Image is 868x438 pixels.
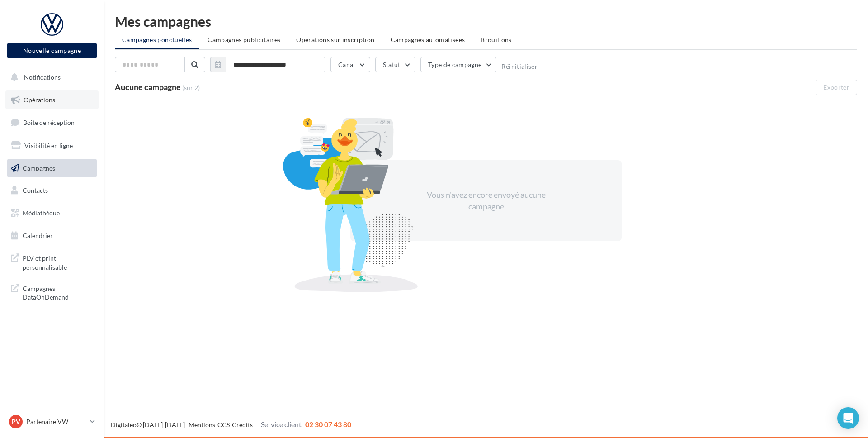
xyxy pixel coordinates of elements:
[115,82,181,92] span: Aucune campagne
[5,226,99,245] a: Calendrier
[182,83,200,92] span: (sur 2)
[217,421,230,428] a: CGS
[24,96,55,104] span: Opérations
[208,36,280,43] span: Campagnes publicitaires
[23,119,75,126] span: Boîte de réception
[111,421,137,428] a: Digitaleo
[5,136,99,155] a: Visibilité en ligne
[330,57,370,72] button: Canal
[111,421,351,428] span: © [DATE]-[DATE] - - -
[23,252,93,271] span: PLV et print personnalisable
[305,420,351,428] span: 02 30 07 43 80
[5,68,95,87] button: Notifications
[24,73,61,81] span: Notifications
[420,57,497,72] button: Type de campagne
[5,113,99,132] a: Boîte de réception
[501,63,538,70] button: Réinitialiser
[23,282,93,302] span: Campagnes DataOnDemand
[5,248,99,275] a: PLV et print personnalisable
[5,204,99,223] a: Médiathèque
[837,407,859,429] div: Open Intercom Messenger
[261,420,302,428] span: Service client
[391,36,465,43] span: Campagnes automatisées
[189,421,215,428] a: Mentions
[12,417,20,426] span: PV
[481,36,512,43] span: Brouillons
[26,417,86,426] p: Partenaire VW
[5,90,99,109] a: Opérations
[23,164,55,171] span: Campagnes
[5,279,99,305] a: Campagnes DataOnDemand
[5,181,99,200] a: Contacts
[296,36,374,43] span: Operations sur inscription
[115,14,857,28] div: Mes campagnes
[408,189,564,212] div: Vous n'avez encore envoyé aucune campagne
[24,142,73,149] span: Visibilité en ligne
[23,232,53,239] span: Calendrier
[23,209,60,217] span: Médiathèque
[7,413,97,430] a: PV Partenaire VW
[232,421,253,428] a: Crédits
[7,43,97,58] button: Nouvelle campagne
[816,80,857,95] button: Exporter
[23,186,48,194] span: Contacts
[375,57,415,72] button: Statut
[5,159,99,178] a: Campagnes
